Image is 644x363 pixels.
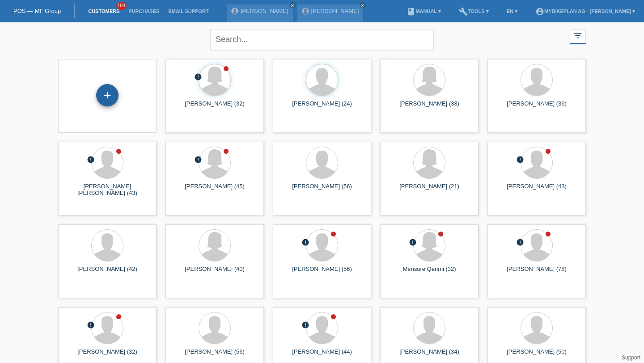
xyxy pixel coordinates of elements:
div: [PERSON_NAME] (56) [173,348,257,363]
a: account_circleMybikeplan AG - [PERSON_NAME] ▾ [531,8,640,14]
a: [PERSON_NAME] [311,8,359,14]
a: Support [622,355,640,361]
div: [PERSON_NAME] (56) [280,266,364,280]
i: close [290,3,295,8]
i: error [87,156,95,164]
a: [PERSON_NAME] [241,8,288,14]
div: [PERSON_NAME] (34) [387,348,471,363]
input: Search... [210,29,434,50]
div: unconfirmed, pending [301,321,309,330]
div: [PERSON_NAME] (78) [495,266,579,280]
i: book [407,7,415,16]
i: account_circle [535,7,544,16]
div: [PERSON_NAME] (32) [173,100,257,114]
div: unconfirmed, pending [87,321,95,330]
div: [PERSON_NAME] (24) [280,100,364,114]
div: [PERSON_NAME] (50) [495,348,579,363]
a: POS — MF Group [13,8,61,14]
a: Customers [84,8,124,14]
a: buildTools ▾ [454,8,493,14]
a: close [360,2,366,8]
div: [PERSON_NAME] (43) [495,183,579,197]
a: bookManual ▾ [402,8,445,14]
div: Add customer [97,88,118,103]
div: unconfirmed, pending [194,156,202,165]
div: unconfirmed, pending [516,238,524,248]
div: [PERSON_NAME] (21) [387,183,471,197]
i: error [194,156,202,164]
i: error [301,321,309,329]
i: error [301,238,309,246]
div: [PERSON_NAME] (56) [280,183,364,197]
div: [PERSON_NAME] [PERSON_NAME] (43) [65,183,149,197]
div: [PERSON_NAME] (33) [387,100,471,114]
div: [PERSON_NAME] (32) [65,348,149,363]
span: 100 [116,2,127,10]
div: unconfirmed, pending [301,238,309,248]
i: build [459,7,468,16]
div: unconfirmed, pending [87,156,95,165]
div: unconfirmed, pending [194,73,202,82]
i: error [516,156,524,164]
div: unconfirmed, pending [409,238,417,248]
div: [PERSON_NAME] (44) [280,348,364,363]
div: [PERSON_NAME] (42) [65,266,149,280]
div: unconfirmed, pending [516,156,524,165]
div: [PERSON_NAME] (36) [495,100,579,114]
i: error [194,73,202,81]
i: close [360,3,365,8]
i: filter_list [573,31,583,41]
i: error [409,238,417,246]
div: [PERSON_NAME] (40) [173,266,257,280]
a: Purchases [124,8,164,14]
div: Mensure Qerimi (32) [387,266,471,280]
a: Email Support [164,8,213,14]
a: EN ▾ [502,8,522,14]
i: error [87,321,95,329]
div: [PERSON_NAME] (45) [173,183,257,197]
a: close [289,2,296,8]
i: error [516,238,524,246]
